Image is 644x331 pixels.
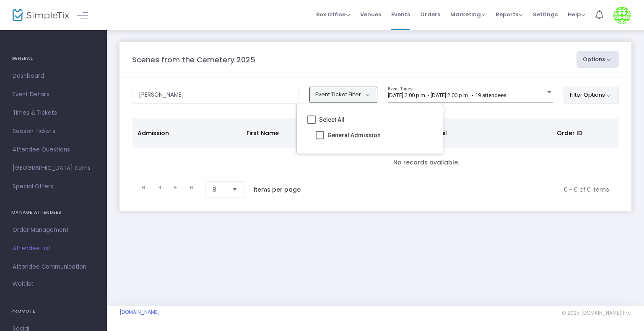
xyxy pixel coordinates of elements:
[13,108,94,118] span: Times & Tickets
[119,309,160,316] a: [DOMAIN_NAME]
[309,87,377,103] button: Event Ticket Filter
[391,4,410,25] span: Events
[563,87,619,103] button: Filter Options
[388,92,506,98] span: [DATE] 2:00 p.m. - [DATE] 2:00 p.m. • 19 attendees
[557,129,582,137] span: Order ID
[568,10,585,18] span: Help
[420,4,440,25] span: Orders
[13,225,94,236] span: Order Management
[13,71,94,82] span: Dashboard
[13,243,94,254] span: Attendee List
[132,87,299,104] input: Search by name, order number, email, ip address
[254,185,301,194] label: items per page
[11,50,96,67] h4: GENERAL
[533,4,558,25] span: Settings
[13,89,94,100] span: Event Details
[327,130,381,140] span: General Admission
[496,10,523,18] span: Reports
[11,303,96,320] h4: PROMOTE
[13,126,94,137] span: Season Tickets
[450,10,486,18] span: Marketing
[576,51,619,68] button: Options
[316,10,350,18] span: Box Office
[229,182,241,198] button: Select
[13,144,94,155] span: Attendee Questions
[138,129,169,137] span: Admission
[319,115,345,125] span: Select All
[13,280,34,288] span: Waitlist
[13,163,94,174] span: [GEOGRAPHIC_DATA] Items
[13,262,94,272] span: Attendee Communication
[132,54,255,65] m-panel-title: Scenes from the Cemetery 2025
[318,181,609,198] kendo-pager-info: 0 - 0 of 0 items
[213,185,226,194] span: 8
[11,204,96,221] h4: MANAGE ATTENDEES
[360,4,381,25] span: Venues
[132,118,618,177] div: Data table
[247,129,279,137] span: First Name
[562,310,631,316] span: © 2025 [DOMAIN_NAME] Inc.
[13,181,94,192] span: Special Offers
